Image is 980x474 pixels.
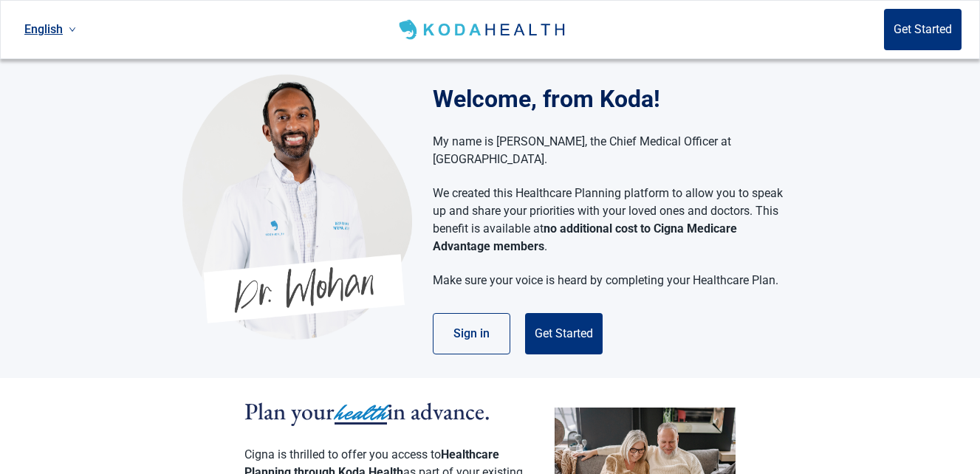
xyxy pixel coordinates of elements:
[433,272,784,289] p: Make sure your voice is heard by completing your Healthcare Plan.
[433,81,798,117] h1: Welcome, from Koda!
[69,26,76,33] span: down
[433,313,510,354] button: Sign in
[335,396,387,429] span: health
[884,9,962,50] button: Get Started
[244,447,441,461] span: Cigna is thrilled to offer you access to
[244,396,335,427] span: Plan your
[396,18,571,41] img: Koda Health
[433,133,784,168] p: My name is [PERSON_NAME], the Chief Medical Officer at [GEOGRAPHIC_DATA].
[387,396,490,427] span: in advance.
[525,313,603,354] button: Get Started
[18,17,82,41] a: Current language: English
[433,185,784,255] p: We created this Healthcare Planning platform to allow you to speak up and share your priorities w...
[182,74,412,340] img: Koda Health
[433,221,737,253] strong: no additional cost to Cigna Medicare Advantage members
